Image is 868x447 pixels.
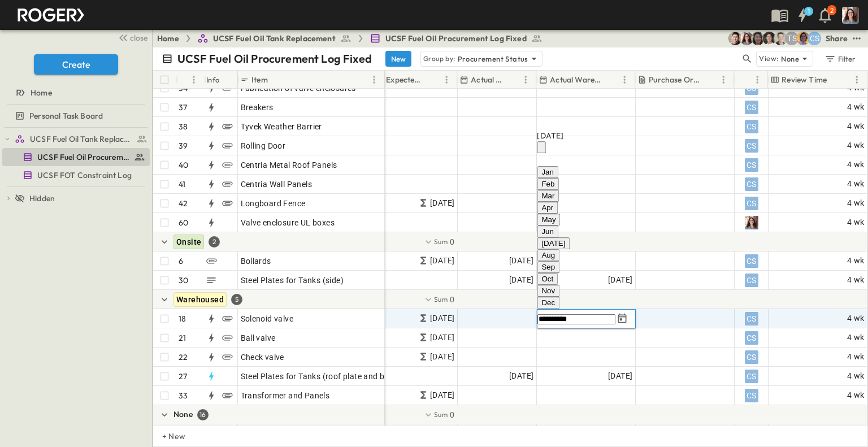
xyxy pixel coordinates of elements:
[241,332,276,344] span: Ball valve
[2,148,150,166] div: UCSF Fuel Oil Procurement Log Fixedtest
[251,74,268,85] p: Item
[847,331,865,344] span: 4 wk
[847,177,865,190] span: 4 wk
[450,236,454,248] span: 0
[209,236,220,248] div: 2
[509,254,533,267] span: [DATE]
[241,121,322,132] span: Tyvek Weather Barrier
[537,166,558,178] button: January
[176,71,204,89] div: #
[537,190,559,202] button: March
[745,197,758,210] div: CS
[179,159,188,171] p: 40
[179,198,188,209] p: 42
[605,73,618,86] button: Sort
[745,331,758,345] div: CS
[157,33,179,44] a: Home
[179,179,185,190] p: 41
[179,121,188,132] p: 38
[506,73,519,86] button: Sort
[241,102,274,113] span: Breakers
[440,73,453,86] button: Menu
[15,131,147,147] a: UCSF Fuel Oil Tank Replacement
[2,130,150,148] div: UCSF Fuel Oil Tank Replacementtest
[31,87,52,98] span: Home
[782,74,827,85] p: Review Time
[241,255,271,267] span: Bollards
[241,390,330,401] span: Transformer and Panels
[537,225,558,237] button: June
[649,74,702,85] p: Purchase Order File
[751,32,765,45] img: Graciela Ortiz (gortiz@herrero.com)
[114,29,150,45] button: close
[745,370,758,383] div: CS
[847,350,865,363] span: 4 wk
[37,170,132,181] span: UCSF FOT Constraint Log
[537,202,558,214] button: April
[850,32,863,45] button: test
[745,120,758,133] div: CS
[762,32,776,45] img: Grayson Haaga (ghaaga@herrero.com)
[781,53,799,64] p: None
[179,371,187,382] p: 27
[2,107,150,125] div: Personal Task Boardtest
[430,331,454,344] span: [DATE]
[157,33,549,44] nav: breadcrumbs
[615,312,629,326] button: Tracking Date Menu
[34,54,118,75] button: Create
[2,85,147,101] a: Home
[734,71,768,89] div: Owner
[847,120,865,133] span: 4 wk
[176,295,224,304] span: Warehoused
[2,149,147,165] a: UCSF Fuel Oil Procurement Log Fixed
[434,236,448,248] p: Sum
[750,73,764,86] button: Menu
[179,217,188,228] p: 60
[850,73,863,86] button: Menu
[197,409,209,420] div: 16
[717,73,730,86] button: Menu
[842,7,859,24] img: Profile Picture
[745,254,758,268] div: CS
[2,108,147,124] a: Personal Task Board
[745,177,758,191] div: CS
[759,53,779,65] p: View:
[830,6,834,15] p: 2
[180,73,193,86] button: Sort
[179,313,186,324] p: 18
[740,32,753,45] img: Karen Gemmill (kgemmill@herrero.com)
[427,73,440,86] button: Sort
[241,198,306,209] span: Longboard Fence
[847,389,865,402] span: 4 wk
[179,102,187,113] p: 37
[241,313,294,324] span: Solenoid valve
[197,33,351,44] a: UCSF Fuel Oil Tank Replacement
[430,254,454,267] span: [DATE]
[774,32,787,45] img: David Dachauer (ddachauer@herrero.com)
[430,350,454,363] span: [DATE]
[537,261,559,273] button: September
[179,390,188,401] p: 33
[241,179,313,190] span: Centria Wall Panels
[179,351,188,363] p: 22
[458,53,528,64] p: Procurement Status
[37,151,129,163] span: UCSF Fuel Oil Procurement Log Fixed
[608,274,632,287] span: [DATE]
[847,197,865,210] span: 4 wk
[385,51,411,67] button: New
[29,110,103,121] span: Personal Task Board
[704,73,717,86] button: Sort
[213,33,336,44] span: UCSF Fuel Oil Tank Replacement
[241,351,284,363] span: Check valve
[241,217,335,228] span: Valve enclosure UL boxes
[829,73,841,86] button: Sort
[808,32,821,45] div: Claire Smythe (csmythe@herrero.com)
[187,73,201,86] button: Menu
[270,73,283,86] button: Sort
[847,312,865,325] span: 4 wk
[537,273,558,285] button: October
[537,214,560,225] button: May
[241,371,410,382] span: Steel Plates for Tanks (roof plate and bottom)
[423,53,455,64] p: Group by:
[176,237,201,246] span: Onsite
